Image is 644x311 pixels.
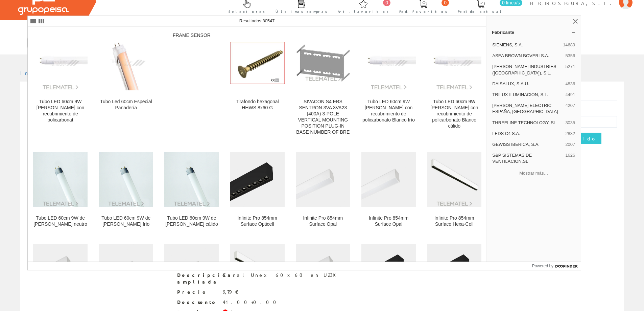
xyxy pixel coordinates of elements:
[239,18,275,23] span: Resultados:
[361,244,416,299] img: Infinite Pro 854mm Surface Opticell
[223,299,280,306] div: 41.00+0.00
[492,42,560,48] span: SIEMENS, S.A.
[28,143,93,235] a: Tubo LED 60cm 9W de cristal Blanco neutro Tubo LED 60cm 9W de [PERSON_NAME] neutro
[427,99,481,129] div: Tubo LED 60cm 9W [PERSON_NAME] con recubrimiento de policarbonato Blanco cálido
[532,263,553,269] span: Powered by
[33,99,88,123] div: Tubo LED 60cm 9W [PERSON_NAME] con recubrimiento de policarbonat
[276,8,327,15] span: Últimas compras
[223,272,340,279] div: Canal Unex 60x60 en U23X
[33,215,88,227] div: Tubo LED 60cm 9W de [PERSON_NAME] neutro
[33,152,88,207] img: Tubo LED 60cm 9W de cristal Blanco neutro
[230,244,285,299] img: Infinite Pro 854mm Surface Hexa-Cell
[164,32,219,39] div: FRAME SENSOR
[427,36,481,90] img: Tubo LED 60cm 9W de vidrio con recubrimiento de policarbonato Blanco cálido
[296,244,350,299] img: Infinite Pro 854mm Surface Hexa-Cell
[93,143,159,235] a: Tubo LED 60cm 9W de cristal Blanco frío Tubo LED 60cm 9W de [PERSON_NAME] frío
[99,36,153,90] img: Tubo Led 60cm Especial Panadería
[565,81,575,87] span: 4836
[565,53,575,59] span: 5356
[565,131,575,137] span: 2832
[492,64,563,76] span: [PERSON_NAME] INDUSTRIES ([GEOGRAPHIC_DATA]), S.L.
[230,99,285,111] div: Tirafondo hexagonal HHWS 8x60 G
[230,42,285,84] img: Tirafondo hexagonal HHWS 8x60 G
[296,44,350,82] img: SIVACON S4 EBS SENTRON 3VA 3VA23 (400A) 3-POLE VERTICAL MOUNTING POSITION PLUG-IN BASE NUMBER OF BRE
[532,262,581,270] a: Powered by
[565,92,575,98] span: 4491
[458,8,504,15] span: Pedido actual
[486,27,581,38] a: Fabricante
[223,289,239,295] div: 9,79 €
[99,244,153,299] img: Infinite Pro 854mm Surface Opal
[565,141,575,148] span: 2007
[177,272,218,285] span: Descripción ampliada
[422,27,487,143] a: Tubo LED 60cm 9W de vidrio con recubrimiento de policarbonato Blanco cálido Tubo LED 60cm 9W [PER...
[492,131,563,137] span: LEDS C4 S.A.
[33,36,88,90] img: Tubo LED 60cm 9W de vidrio con recubrimiento de policarbonat
[164,215,219,227] div: Tubo LED 60cm 9W de [PERSON_NAME] cálido
[225,27,290,143] a: Tirafondo hexagonal HHWS 8x60 G Tirafondo hexagonal HHWS 8x60 G
[492,120,563,126] span: THREELINE TECHNOLOGY, SL
[361,215,416,227] div: Infinite Pro 854mm Surface Opal
[262,18,275,23] span: 80547
[361,99,416,123] div: Tubo LED 60cm 9W [PERSON_NAME] con recubrimiento de policarbonato Blanco frío
[159,27,224,143] a: FRAME SENSOR
[230,152,285,207] img: Infinite Pro 854mm Surface Opticell
[565,64,575,76] span: 5271
[99,215,153,227] div: Tubo LED 60cm 9W de [PERSON_NAME] frío
[361,152,416,207] img: Infinite Pro 854mm Surface Opal
[33,244,88,299] img: Infinite Pro 854mm Surface Hexa-Cell
[28,27,93,143] a: Tubo LED 60cm 9W de vidrio con recubrimiento de policarbonat Tubo LED 60cm 9W [PERSON_NAME] con r...
[563,42,575,48] span: 14689
[399,8,447,15] span: Ped. favoritos
[164,244,219,299] img: Infinite Pro 854mm Surface Opal
[177,289,218,295] span: Precio
[489,168,578,179] button: Mostrar más…
[565,120,575,126] span: 3035
[99,99,153,111] div: Tubo Led 60cm Especial Panadería
[20,70,49,76] a: Inicio
[492,53,563,59] span: ASEA BROWN BOVERI S.A.
[492,103,563,115] span: [PERSON_NAME] ELECTRIC ESPAÑA, [GEOGRAPHIC_DATA]
[565,103,575,115] span: 4207
[492,152,563,164] span: S&P SISTEMAS DE VENTILACION,SL
[338,8,389,15] span: Art. favoritos
[230,215,285,227] div: Infinite Pro 854mm Surface Opticell
[427,244,481,299] img: Infinite Pro 854mm Surface Opticell
[427,152,481,207] img: Infinite Pro 854mm Surface Hexa-Cell
[290,27,356,143] a: SIVACON S4 EBS SENTRON 3VA 3VA23 (400A) 3-POLE VERTICAL MOUNTING POSITION PLUG-IN BASE NUMBER OF ...
[492,141,563,148] span: GEWISS IBERICA, S.A.
[290,143,356,235] a: Infinite Pro 854mm Surface Opal Infinite Pro 854mm Surface Opal
[361,36,416,90] img: Tubo LED 60cm 9W de vidrio con recubrimiento de policarbonato Blanco frío
[427,215,481,227] div: Infinite Pro 854mm Surface Hexa-Cell
[99,152,153,207] img: Tubo LED 60cm 9W de cristal Blanco frío
[356,27,421,143] a: Tubo LED 60cm 9W de vidrio con recubrimiento de policarbonato Blanco frío Tubo LED 60cm 9W [PERSO...
[296,99,350,135] div: SIVACON S4 EBS SENTRON 3VA 3VA23 (400A) 3-POLE VERTICAL MOUNTING POSITION PLUG-IN BASE NUMBER OF BRE
[229,8,265,15] span: Selectores
[296,215,350,227] div: Infinite Pro 854mm Surface Opal
[492,81,563,87] span: DAISALUX, S.A.U.
[164,152,219,207] img: Tubo LED 60cm 9W de cristal Blanco cálido
[296,152,350,207] img: Infinite Pro 854mm Surface Opal
[177,299,218,306] span: Descuento
[492,92,563,98] span: TRILUX ILUMINACION, S.L.
[356,143,421,235] a: Infinite Pro 854mm Surface Opal Infinite Pro 854mm Surface Opal
[159,143,224,235] a: Tubo LED 60cm 9W de cristal Blanco cálido Tubo LED 60cm 9W de [PERSON_NAME] cálido
[93,27,159,143] a: Tubo Led 60cm Especial Panadería Tubo Led 60cm Especial Panadería
[565,152,575,164] span: 1626
[225,143,290,235] a: Infinite Pro 854mm Surface Opticell Infinite Pro 854mm Surface Opticell
[422,143,487,235] a: Infinite Pro 854mm Surface Hexa-Cell Infinite Pro 854mm Surface Hexa-Cell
